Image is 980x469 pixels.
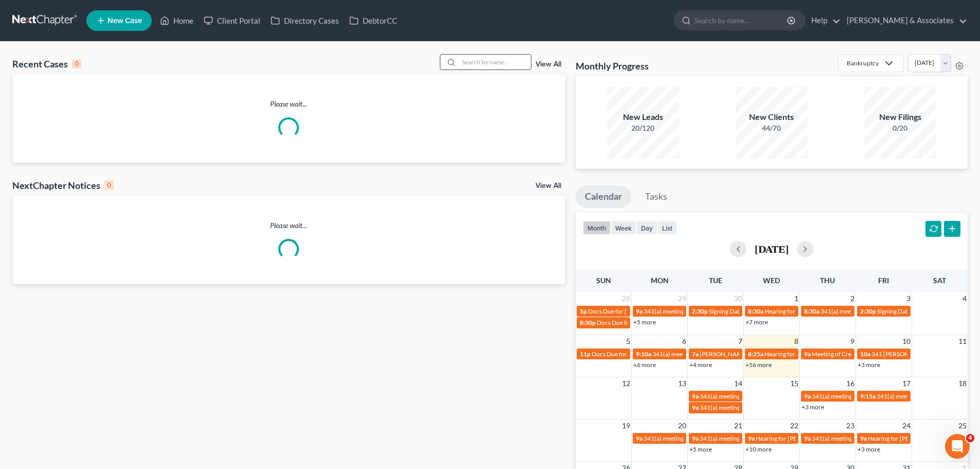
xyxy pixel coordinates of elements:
div: Bankruptcy [847,59,879,67]
iframe: Intercom live chat [945,434,970,459]
span: 13 [677,377,687,390]
span: 10 [901,335,912,348]
span: 11p [580,350,591,358]
a: +7 more [745,318,768,326]
h2: [DATE] [755,244,789,254]
span: 9a [692,435,699,442]
a: +10 more [745,445,772,453]
span: 12 [621,377,631,390]
div: 0/20 [864,123,936,133]
a: +56 more [745,361,772,369]
span: 3 [905,292,912,305]
span: Fri [878,276,889,285]
button: day [636,221,657,235]
span: 341(a) meeting for [PERSON_NAME] [644,307,743,315]
span: 9a [804,435,811,442]
span: Signing Date for [PERSON_NAME] & [PERSON_NAME] [709,307,856,315]
span: 4 [966,434,974,442]
span: 9a [636,307,643,315]
div: 20/120 [607,123,679,133]
input: Search by name... [459,55,531,70]
span: 29 [677,292,687,305]
span: New Case [108,17,142,25]
span: 8:30p [580,319,596,326]
a: [PERSON_NAME] & Associates [842,11,967,30]
button: week [611,221,636,235]
span: 17 [901,377,912,390]
span: Mon [651,276,669,285]
span: 10a [860,350,870,358]
span: Wed [763,276,780,285]
span: 21 [733,420,743,432]
span: Docs Due for [PERSON_NAME] [592,350,676,358]
div: 0 [104,181,114,190]
span: 6 [681,335,687,348]
span: 341(a) meeting for [PERSON_NAME] [821,307,920,315]
span: 5p [580,307,587,315]
button: month [583,221,611,235]
span: 20 [677,420,687,432]
span: 22 [789,420,799,432]
a: Directory Cases [265,11,344,30]
div: 44/70 [736,123,808,133]
span: 8:30a [748,307,763,315]
span: Hearing for [PERSON_NAME] & [PERSON_NAME] [764,307,899,315]
span: 9:10a [636,350,651,358]
span: Meeting of Creditors for [PERSON_NAME] [812,350,926,358]
div: New Leads [607,111,679,123]
span: 9a [860,435,867,442]
span: 9a [804,350,811,358]
div: New Filings [864,111,936,123]
div: NextChapter Notices [12,179,114,192]
a: Tasks [636,185,676,208]
a: Home [155,11,199,30]
span: 16 [845,377,856,390]
a: Calendar [576,185,631,208]
span: 25 [957,420,968,432]
span: 18 [957,377,968,390]
span: Docs Due for [PERSON_NAME] [597,319,682,326]
div: 0 [72,59,81,68]
a: +5 more [689,445,712,453]
a: +4 more [689,361,712,369]
span: Sun [596,276,611,285]
span: 341(a) meeting for [PERSON_NAME] [700,404,799,411]
span: 30 [733,292,743,305]
span: 341(a) meeting for [PERSON_NAME] [644,435,743,442]
a: +3 more [801,403,824,411]
span: [PERSON_NAME] - Arraignment [700,350,787,358]
span: 9:15a [860,392,876,400]
span: 19 [621,420,631,432]
a: +3 more [858,445,880,453]
span: 9 [849,335,856,348]
a: View All [536,61,561,68]
span: 341 [PERSON_NAME] [871,350,932,358]
h3: Monthly Progress [576,60,649,72]
span: 7a [692,350,699,358]
a: View All [536,182,561,189]
span: Hearing for [PERSON_NAME] & [PERSON_NAME] [756,435,890,442]
span: 15 [789,377,799,390]
span: Hearing for [PERSON_NAME] [764,350,845,358]
span: Sat [933,276,946,285]
button: list [657,221,677,235]
a: DebtorCC [344,11,402,30]
span: 24 [901,420,912,432]
div: New Clients [736,111,808,123]
span: Docs Due for [PERSON_NAME] & [PERSON_NAME] [588,307,727,315]
p: Please wait... [12,220,565,231]
span: 341(a) meeting for [PERSON_NAME] [812,392,911,400]
span: 8:25a [748,350,763,358]
span: 9a [804,392,811,400]
span: 7 [737,335,743,348]
span: 341(a) meeting for [PERSON_NAME] [700,435,799,442]
span: 1 [793,292,799,305]
span: 9a [692,404,699,411]
span: 5 [625,335,631,348]
span: 28 [621,292,631,305]
span: Tue [709,276,722,285]
p: Please wait... [12,99,565,109]
a: +6 more [633,361,656,369]
span: 9a [692,392,699,400]
a: Client Portal [199,11,265,30]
